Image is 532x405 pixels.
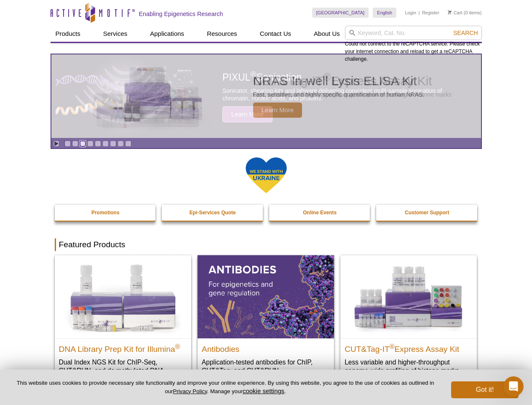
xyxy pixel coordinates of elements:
[405,210,449,216] strong: Customer Support
[202,26,242,42] a: Resources
[59,358,187,383] p: Dual Index NGS Kit for ChIP-Seq, CUT&RUN, and ds methylated DNA assays.
[448,10,452,14] img: Your Cart
[95,140,101,147] a: Go to slide 5
[312,8,369,18] a: [GEOGRAPHIC_DATA]
[202,341,330,354] h2: Antibodies
[51,26,86,42] a: Products
[340,255,477,383] a: CUT&Tag-IT® Express Assay Kit CUT&Tag-IT®Express Assay Kit Less variable and higher-throughput ge...
[309,26,345,42] a: About Us
[340,255,477,338] img: CUT&Tag-IT® Express Assay Kit
[145,26,189,42] a: Applications
[64,140,71,147] a: Go to slide 1
[345,26,482,40] input: Keyword, Cat. No.
[451,381,519,398] button: Got it!
[448,8,482,18] li: (0 items)
[245,157,287,194] img: We Stand With Ukraine
[255,26,296,42] a: Contact Us
[55,205,157,221] a: Promotions
[453,30,478,36] span: Search
[345,341,473,354] h2: CUT&Tag-IT Express Assay Kit
[162,205,264,221] a: Epi-Services Quote
[91,210,120,216] strong: Promotions
[269,205,371,221] a: Online Events
[55,238,478,251] h2: Featured Products
[422,10,439,16] a: Register
[419,8,420,18] li: |
[72,140,78,147] a: Go to slide 2
[118,140,124,147] a: Go to slide 8
[173,388,207,394] a: Privacy Policy
[373,8,396,18] a: English
[390,343,395,350] sup: ®
[53,140,59,147] a: Toggle autoplay
[202,358,330,375] p: Application-tested antibodies for ChIP, CUT&Tag, and CUT&RUN.
[175,343,180,350] sup: ®
[110,140,116,147] a: Go to slide 7
[98,26,133,42] a: Services
[376,205,478,221] a: Customer Support
[87,140,94,147] a: Go to slide 4
[102,140,109,147] a: Go to slide 6
[13,379,437,395] p: This website uses cookies to provide necessary site functionality and improve your online experie...
[303,210,337,216] strong: Online Events
[125,140,131,147] a: Go to slide 9
[59,341,187,354] h2: DNA Library Prep Kit for Illumina
[139,10,223,18] h2: Enabling Epigenetics Research
[243,387,284,394] button: cookie settings
[451,29,480,37] button: Search
[55,255,191,338] img: DNA Library Prep Kit for Illumina
[190,210,236,216] strong: Epi-Services Quote
[448,10,462,16] a: Cart
[198,255,334,383] a: All Antibodies Antibodies Application-tested antibodies for ChIP, CUT&Tag, and CUT&RUN.
[345,358,473,375] p: Less variable and higher-throughput genome-wide profiling of histone marks​.
[80,140,86,147] a: Go to slide 3
[503,376,524,397] iframe: Intercom live chat
[345,26,482,63] div: Could not connect to the reCAPTCHA service. Please check your internet connection and reload to g...
[198,255,334,338] img: All Antibodies
[405,10,416,16] a: Login
[55,255,191,391] a: DNA Library Prep Kit for Illumina DNA Library Prep Kit for Illumina® Dual Index NGS Kit for ChIP-...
